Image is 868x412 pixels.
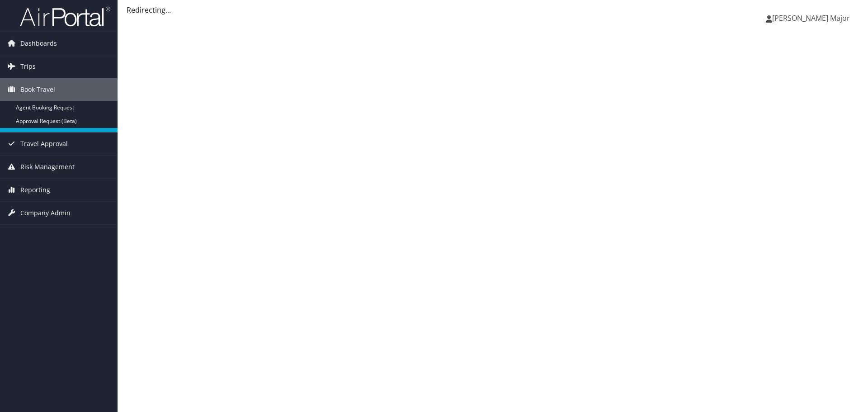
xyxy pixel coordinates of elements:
span: Risk Management [20,156,75,178]
span: Dashboards [20,32,57,55]
span: Company Admin [20,202,71,224]
img: airportal-logo.png [20,6,110,27]
a: [PERSON_NAME] Major [766,5,859,32]
span: [PERSON_NAME] Major [772,13,850,23]
div: Redirecting... [127,5,859,15]
span: Reporting [20,179,50,201]
span: Trips [20,55,36,78]
span: Book Travel [20,78,55,101]
span: Travel Approval [20,133,68,155]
